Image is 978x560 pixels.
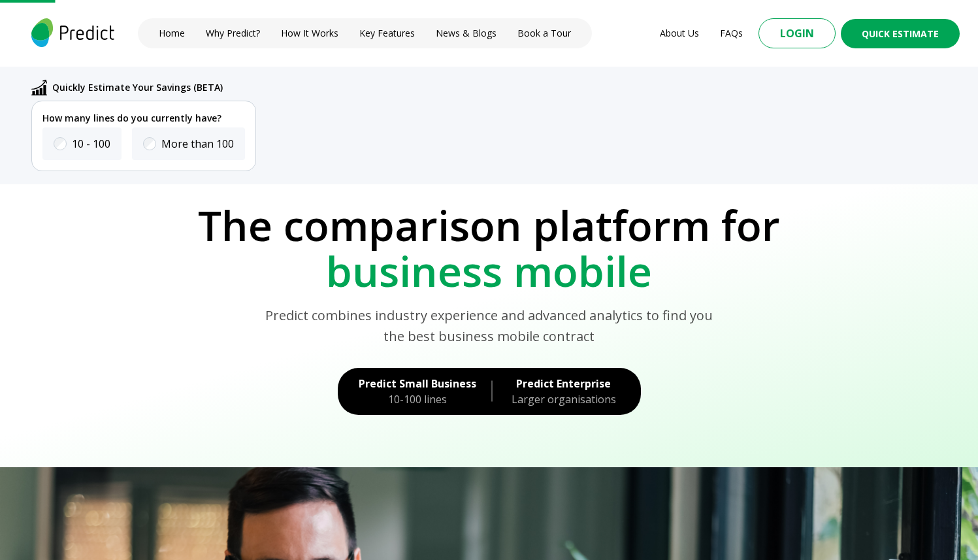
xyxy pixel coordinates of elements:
[42,112,245,125] p: How many lines do you currently have?
[508,376,620,391] div: Predict Enterprise
[253,305,725,347] p: Predict combines industry experience and advanced analytics to find you the best business mobile ...
[206,27,260,40] a: Why Predict?
[359,391,476,407] div: 10-100 lines
[720,27,743,40] a: FAQs
[281,27,338,40] a: How It Works
[72,136,110,152] label: 10 - 100
[508,391,620,407] div: Larger organisations
[517,27,571,40] a: Book a Tour
[505,368,641,415] a: Predict EnterpriseLarger organisations
[660,27,699,40] a: About Us
[52,80,223,95] p: Quickly Estimate Your Savings (BETA)
[159,27,185,40] a: Home
[436,27,497,40] a: News & Blogs
[29,18,117,47] img: logo
[18,248,960,294] p: business mobile
[161,136,234,152] label: More than 100
[18,203,960,248] p: The comparison platform for
[758,18,836,48] button: Login
[359,376,476,391] div: Predict Small Business
[359,27,415,40] a: Key Features
[338,368,479,415] a: Predict Small Business10-100 lines
[31,80,47,95] img: abc
[841,19,960,48] button: Quick Estimate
